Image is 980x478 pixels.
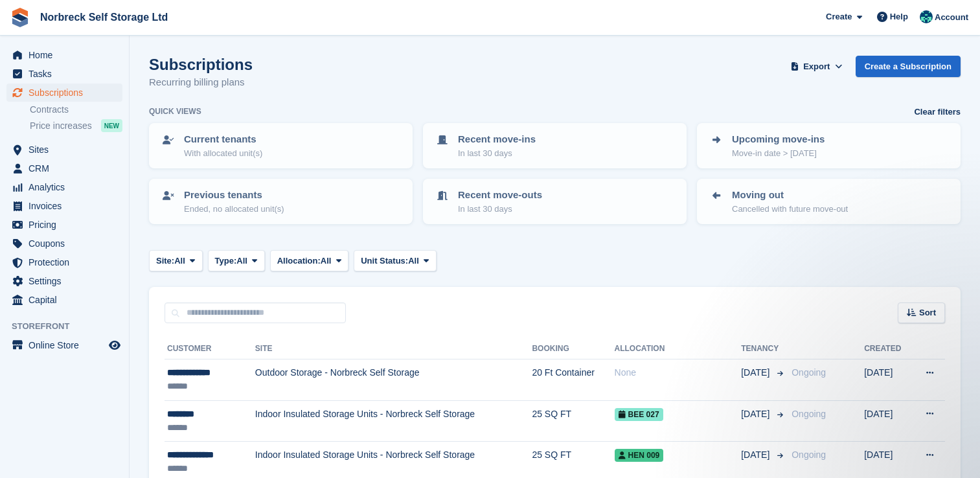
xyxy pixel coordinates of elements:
a: menu [6,234,122,253]
span: HEN 009 [615,449,664,462]
p: Upcoming move-ins [732,132,825,147]
img: Sally King [920,10,933,23]
a: Clear filters [914,106,961,119]
span: Ongoing [792,367,826,378]
a: Contracts [30,104,122,116]
span: Ongoing [792,450,826,460]
th: Allocation [615,339,742,359]
span: Export [803,60,830,73]
span: Online Store [28,336,106,354]
a: Preview store [107,337,122,353]
a: Norbreck Self Storage Ltd [35,6,173,28]
p: Recent move-ins [458,132,536,147]
button: Unit Status: All [354,250,436,271]
p: Moving out [732,188,848,203]
a: menu [6,84,122,102]
a: menu [6,336,122,354]
span: Home [28,46,106,64]
h6: Quick views [149,106,201,117]
span: Unit Status: [361,255,408,267]
td: [DATE] [864,400,911,442]
p: In last 30 days [458,203,542,216]
a: menu [6,65,122,83]
a: menu [6,253,122,271]
span: Subscriptions [28,84,106,102]
td: Outdoor Storage - Norbreck Self Storage [255,359,532,401]
p: Move-in date > [DATE] [732,147,825,160]
button: Type: All [208,250,265,271]
button: Site: All [149,250,203,271]
button: Export [788,56,845,77]
span: All [408,255,419,267]
a: menu [6,272,122,290]
a: Recent move-outs In last 30 days [424,180,685,223]
p: Ended, no allocated unit(s) [184,203,284,216]
span: All [321,255,332,267]
span: Tasks [28,65,106,83]
p: Recurring billing plans [149,75,253,90]
span: Protection [28,253,106,271]
span: All [236,255,247,267]
th: Booking [532,339,614,359]
a: menu [6,216,122,234]
span: Help [890,10,908,23]
span: [DATE] [741,407,772,421]
a: menu [6,178,122,196]
div: NEW [101,119,122,132]
th: Customer [165,339,255,359]
span: Price increases [30,120,92,132]
a: Moving out Cancelled with future move-out [698,180,959,223]
div: None [615,366,742,380]
span: Site: [156,255,174,267]
a: menu [6,291,122,309]
span: Sort [919,306,936,319]
a: menu [6,141,122,159]
span: Create [826,10,852,23]
a: menu [6,197,122,215]
p: In last 30 days [458,147,536,160]
span: [DATE] [741,366,772,380]
a: Previous tenants Ended, no allocated unit(s) [150,180,411,223]
a: Create a Subscription [856,56,961,77]
span: Invoices [28,197,106,215]
span: Storefront [12,320,129,333]
span: Coupons [28,234,106,253]
p: Cancelled with future move-out [732,203,848,216]
span: Settings [28,272,106,290]
a: menu [6,46,122,64]
span: Account [935,11,968,24]
a: Upcoming move-ins Move-in date > [DATE] [698,124,959,167]
span: Analytics [28,178,106,196]
p: Previous tenants [184,188,284,203]
p: Recent move-outs [458,188,542,203]
img: stora-icon-8386f47178a22dfd0bd8f6a31ec36ba5ce8667c1dd55bd0f319d3a0aa187defe.svg [10,8,30,27]
a: Current tenants With allocated unit(s) [150,124,411,167]
span: Capital [28,291,106,309]
span: Allocation: [277,255,321,267]
th: Created [864,339,911,359]
p: Current tenants [184,132,262,147]
p: With allocated unit(s) [184,147,262,160]
span: [DATE] [741,448,772,462]
a: Recent move-ins In last 30 days [424,124,685,167]
span: Ongoing [792,409,826,419]
th: Site [255,339,532,359]
td: 20 Ft Container [532,359,614,401]
h1: Subscriptions [149,56,253,73]
td: 25 SQ FT [532,400,614,442]
span: Pricing [28,216,106,234]
span: All [174,255,185,267]
span: CRM [28,159,106,177]
span: BEE 027 [615,408,663,421]
span: Type: [215,255,237,267]
a: Price increases NEW [30,119,122,133]
td: [DATE] [864,359,911,401]
td: Indoor Insulated Storage Units - Norbreck Self Storage [255,400,532,442]
a: menu [6,159,122,177]
button: Allocation: All [270,250,349,271]
th: Tenancy [741,339,786,359]
span: Sites [28,141,106,159]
